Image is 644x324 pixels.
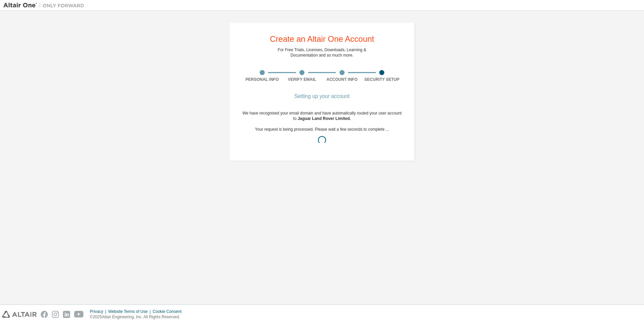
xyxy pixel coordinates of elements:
[2,311,37,318] img: altair_logo.svg
[242,110,402,148] div: We have recognised your email domain and have automatically routed your user account to Your requ...
[242,94,402,98] div: Setting up your account
[298,116,351,121] span: Jaguar Land Rover Limited .
[3,2,88,9] img: Altair One
[63,311,70,318] img: linkedin.svg
[74,311,84,318] img: youtube.svg
[322,77,362,82] div: Account Info
[90,314,186,320] p: © 2025 Altair Engineering, Inc. All Rights Reserved.
[278,47,366,58] div: For Free Trials, Licenses, Downloads, Learning & Documentation and so much more.
[282,77,322,82] div: Verify Email
[52,311,59,318] img: instagram.svg
[153,309,185,314] div: Cookie Consent
[41,311,48,318] img: facebook.svg
[242,77,282,82] div: Personal Info
[362,77,402,82] div: Security Setup
[108,309,153,314] div: Website Terms of Use
[270,35,374,43] div: Create an Altair One Account
[90,309,108,314] div: Privacy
